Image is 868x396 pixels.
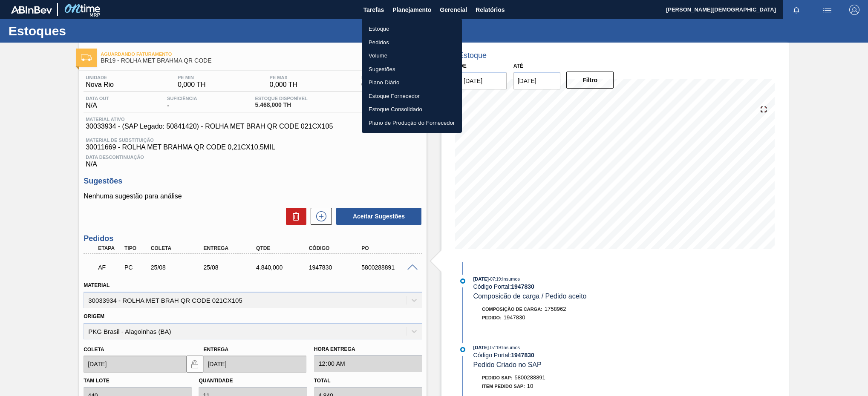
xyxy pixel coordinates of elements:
a: Plano de Produção do Fornecedor [362,116,462,130]
a: Volume [362,49,462,63]
a: Estoque [362,22,462,36]
a: Pedidos [362,36,462,49]
a: Plano Diário [362,76,462,89]
a: Estoque Consolidado [362,103,462,116]
a: Estoque Fornecedor [362,89,462,103]
a: Sugestões [362,63,462,76]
